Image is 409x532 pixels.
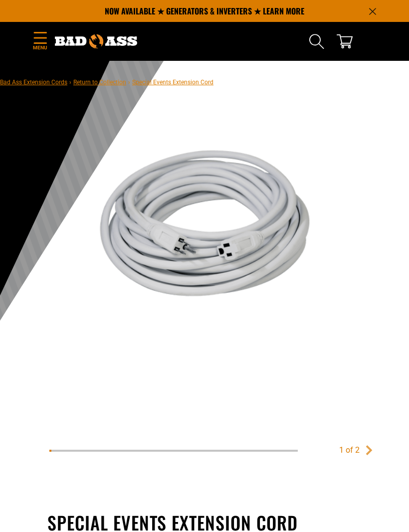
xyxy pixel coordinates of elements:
a: Next [364,445,374,455]
span: › [128,79,130,86]
img: white [49,125,360,348]
span: Menu [32,44,47,51]
div: 1 of 2 [339,444,360,456]
a: Return to Collection [73,79,126,86]
summary: Menu [32,30,47,53]
img: Bad Ass Extension Cords [55,34,137,48]
span: Special Events Extension Cord [132,79,213,86]
span: › [69,79,71,86]
summary: Search [309,33,325,49]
